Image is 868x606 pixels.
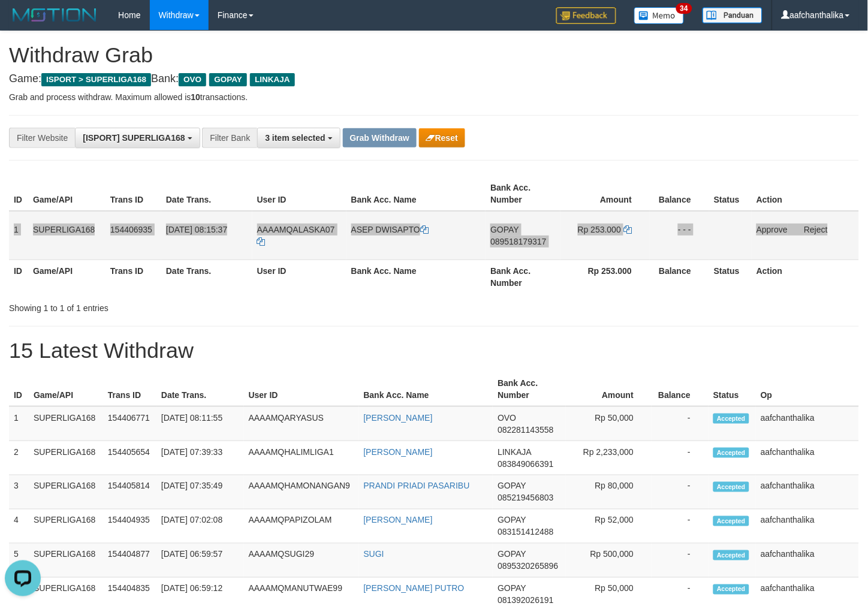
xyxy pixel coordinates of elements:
span: Copy 089518179317 to clipboard [490,237,546,246]
td: - [652,406,709,441]
p: Grab and process withdraw. Maximum allowed is transactions. [9,91,859,103]
td: [DATE] 07:39:33 [156,441,244,475]
td: 154404935 [103,509,156,544]
img: panduan.png [703,7,762,23]
td: 2 [9,441,29,475]
td: - [652,441,709,475]
th: Game/API [28,177,106,211]
span: AAAAMQALASKA07 [257,225,335,234]
th: Date Trans. [156,372,244,406]
h1: 15 Latest Withdraw [9,339,859,363]
td: AAAAMQHALIMLIGA1 [244,441,359,475]
th: Balance [650,260,709,294]
h1: Withdraw Grab [9,43,859,67]
th: Bank Acc. Name [346,260,486,294]
th: User ID [252,260,346,294]
th: ID [9,177,28,211]
th: Game/API [29,372,103,406]
td: aafchanthalika [756,475,859,509]
td: SUPERLIGA168 [28,211,106,260]
span: 34 [676,3,692,14]
td: SUPERLIGA168 [29,509,103,544]
td: 3 [9,475,29,509]
span: OVO [179,73,206,86]
span: GOPAY [209,73,247,86]
td: Rp 2,233,000 [566,441,652,475]
img: MOTION_logo.png [9,6,100,24]
span: Accepted [713,414,749,424]
span: Copy 0895320265896 to clipboard [498,562,558,571]
button: [ISPORT] SUPERLIGA168 [75,128,200,148]
img: Feedback.jpg [556,7,616,24]
th: ID [9,372,29,406]
button: 3 item selected [257,128,340,148]
td: aafchanthalika [756,509,859,544]
span: LINKAJA [250,73,295,86]
td: - [652,509,709,544]
th: Trans ID [106,260,161,294]
span: Accepted [713,516,749,526]
button: Open LiveChat chat widget [5,5,41,41]
td: aafchanthalika [756,544,859,578]
th: Bank Acc. Number [486,177,560,211]
button: Grab Withdraw [343,128,417,147]
td: Rp 50,000 [566,406,652,441]
button: Reset [419,128,465,147]
td: - - - [650,211,709,260]
strong: 10 [191,92,200,102]
th: Date Trans. [161,177,252,211]
a: AAAAMQALASKA07 [257,225,335,246]
a: [PERSON_NAME] [364,447,433,457]
span: Copy 082281143558 to clipboard [498,425,553,435]
span: 154406935 [110,225,152,234]
span: GOPAY [490,225,519,234]
td: aafchanthalika [756,441,859,475]
span: GOPAY [498,550,526,559]
span: Accepted [713,448,749,458]
span: GOPAY [498,584,526,593]
th: Bank Acc. Name [346,177,486,211]
td: 5 [9,544,29,578]
a: [PERSON_NAME] PUTRO [364,584,465,593]
td: [DATE] 07:02:08 [156,509,244,544]
td: [DATE] 06:59:57 [156,544,244,578]
td: aafchanthalika [756,406,859,441]
span: Rp 253.000 [578,225,621,234]
th: Status [709,177,752,211]
th: Game/API [28,260,106,294]
th: Status [709,260,752,294]
td: 154406771 [103,406,156,441]
span: Accepted [713,584,749,595]
th: Bank Acc. Number [486,260,560,294]
th: Action [752,260,859,294]
a: [PERSON_NAME] [364,515,433,525]
div: Showing 1 to 1 of 1 entries [9,297,352,314]
h4: Game: Bank: [9,73,859,85]
th: User ID [244,372,359,406]
span: Copy 081392026191 to clipboard [498,596,553,605]
span: Copy 083849066391 to clipboard [498,459,553,469]
td: 154405654 [103,441,156,475]
td: Rp 52,000 [566,509,652,544]
div: Filter Bank [202,128,257,148]
span: Accepted [713,550,749,560]
td: AAAAMQPAPIZOLAM [244,509,359,544]
td: 154405814 [103,475,156,509]
th: Bank Acc. Number [493,372,566,406]
th: Balance [652,372,709,406]
span: GOPAY [498,481,526,491]
a: Reject [804,225,828,234]
td: AAAAMQARYASUS [244,406,359,441]
img: Button%20Memo.svg [634,7,685,24]
a: ASEP DWISAPTO [351,225,429,234]
th: User ID [252,177,346,211]
th: Status [709,372,756,406]
a: [PERSON_NAME] [364,413,433,423]
td: [DATE] 07:35:49 [156,475,244,509]
th: Trans ID [103,372,156,406]
th: Op [756,372,859,406]
span: 3 item selected [265,133,325,143]
td: AAAAMQHAMONANGAN9 [244,475,359,509]
td: - [652,475,709,509]
span: ISPORT > SUPERLIGA168 [41,73,151,86]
